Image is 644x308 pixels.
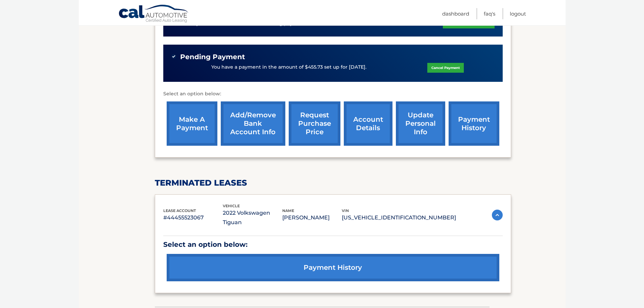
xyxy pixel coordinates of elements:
[180,53,245,61] span: Pending Payment
[342,213,456,222] p: [US_VEHICLE_IDENTIFICATION_NUMBER]
[163,213,223,222] p: #44455523067
[396,101,445,146] a: update personal info
[282,208,294,213] span: name
[118,4,189,24] a: Cal Automotive
[221,101,285,146] a: Add/Remove bank account info
[492,210,503,220] img: accordion-active.svg
[442,8,469,19] a: Dashboard
[223,208,282,227] p: 2022 Volkswagen Tiguan
[223,204,240,208] span: vehicle
[484,8,495,19] a: FAQ's
[211,64,366,71] p: You have a payment in the amount of $455.73 set up for [DATE].
[510,8,526,19] a: Logout
[167,254,499,281] a: payment history
[342,208,349,213] span: vin
[167,101,217,146] a: make a payment
[282,213,342,222] p: [PERSON_NAME]
[155,178,511,188] h2: terminated leases
[427,63,464,73] a: Cancel Payment
[289,101,340,146] a: request purchase price
[163,90,503,98] p: Select an option below:
[344,101,392,146] a: account details
[449,101,499,146] a: payment history
[163,239,503,251] p: Select an option below:
[163,208,196,213] span: lease account
[171,54,176,59] img: check-green.svg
